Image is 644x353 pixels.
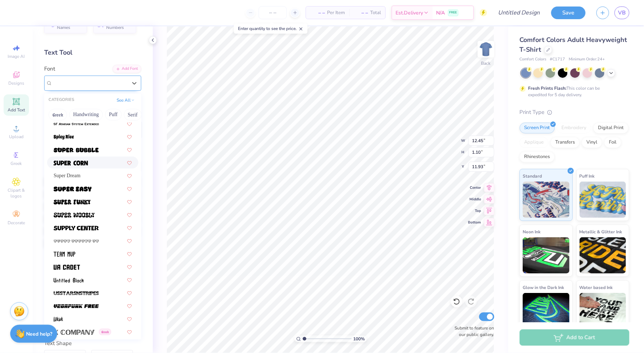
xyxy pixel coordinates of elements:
strong: Fresh Prints Flash: [528,85,567,91]
div: Enter quantity to see the price. [234,24,308,34]
div: CATEGORIES [49,97,74,103]
span: Neon Ink [523,228,541,235]
span: Mouldy Cheese [53,79,87,87]
button: Puff [105,109,122,120]
img: Glow in the Dark Ink [523,293,570,329]
span: Super Dream [54,172,80,179]
span: FREE [449,10,457,15]
span: Greek [99,329,111,335]
span: N/A [436,9,445,17]
label: Font [44,65,55,73]
span: # C1717 [550,56,565,63]
div: Digital Print [594,123,629,133]
span: Add Text [8,107,25,113]
img: UA Cadet [54,265,80,270]
img: Neon Ink [523,237,570,273]
div: Add Font [113,65,141,73]
img: Super Woobly [54,213,95,218]
div: This color can be expedited for 5 day delivery. [528,85,618,98]
span: Total [370,9,381,17]
img: Sweet Hearts BV [54,239,99,244]
span: Decorate [8,220,25,226]
div: Print Type [520,108,630,116]
span: Minimum Order: 24 + [569,56,605,63]
div: Vinyl [582,137,602,148]
span: Glow in the Dark Ink [523,284,564,291]
div: Text Tool [44,48,141,58]
img: Puff Ink [580,182,627,218]
div: Screen Print [520,123,555,133]
span: – – [310,9,325,17]
span: Upload [9,134,24,140]
span: Water based Ink [580,284,613,291]
button: See All [114,97,137,104]
img: Team MVP [54,252,75,257]
div: Text Shape [44,339,141,348]
div: Back [481,60,491,67]
span: Puff Ink [580,172,595,180]
img: USStarsNStripes [54,291,99,296]
span: Est. Delivery [396,9,423,17]
div: Transfers [551,137,580,148]
span: Comfort Colors Adult Heavyweight T-Shirt [520,35,627,54]
button: Greek [49,109,67,120]
button: Serif [124,109,142,120]
span: Standard [523,172,542,180]
img: SF Atarian System Extended [54,122,99,127]
div: Rhinestones [520,152,555,162]
img: Vegapunk FREE [54,304,99,309]
img: Wkwk [54,317,63,322]
img: Super Easy [54,187,92,192]
span: Personalized Names [57,20,83,30]
span: Greek [11,161,22,166]
span: Metallic & Glitter Ink [580,228,623,235]
img: Standard [523,182,570,218]
strong: Need help? [26,331,53,337]
div: Embroidery [557,123,591,133]
span: Image AI [8,54,25,59]
span: Bottom [468,220,481,225]
img: X Company [54,330,95,335]
span: Comfort Colors [520,56,547,63]
a: VB [615,7,630,19]
div: Foil [605,137,622,148]
img: Super Corn [54,161,88,166]
div: Applique [520,137,549,148]
img: Water based Ink [580,293,627,329]
img: Supply Center [54,226,99,231]
button: Save [551,7,586,19]
span: Center [468,185,481,190]
span: Middle [468,197,481,202]
input: Untitled Design [493,5,546,20]
span: Top [468,208,481,213]
label: Submit to feature on our public gallery. [451,325,494,338]
img: Metallic & Glitter Ink [580,237,627,273]
button: Handwriting [69,109,103,120]
img: Super Funky [54,200,91,205]
span: Personalized Numbers [106,20,132,30]
img: Super Bubble [54,148,99,153]
span: Per Item [327,9,345,17]
span: Designs [8,80,24,86]
img: Untitled Black [54,278,84,283]
span: 100 % [354,336,365,342]
img: Spicy Rice [54,135,74,140]
span: Clipart & logos [4,187,29,199]
span: VB [618,9,626,17]
span: – – [354,9,368,17]
input: – – [259,6,287,19]
img: Back [479,42,493,56]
